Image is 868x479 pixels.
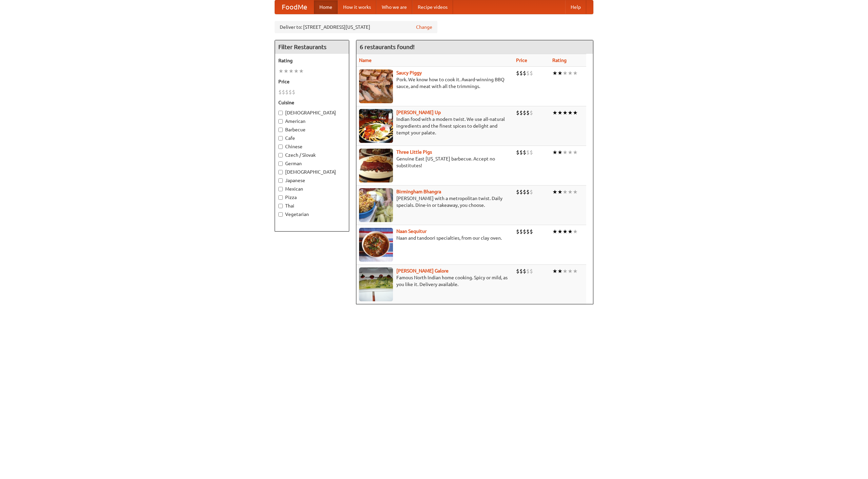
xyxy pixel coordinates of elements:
[557,109,563,116] li: ★
[523,109,526,116] li: $
[519,267,523,275] li: $
[568,149,573,156] li: ★
[412,0,453,14] a: Recipe videos
[552,109,557,116] li: ★
[519,228,523,235] li: $
[523,228,526,235] li: $
[359,195,511,209] p: [PERSON_NAME] with a metropolitan twist. Daily specials. Dine-in or takeaway, you choose.
[557,267,563,275] li: ★
[278,78,346,85] h5: Price
[278,186,346,192] label: Mexican
[530,267,533,275] li: $
[563,228,568,235] li: ★
[396,228,427,234] a: Naan Sequitur
[530,109,533,116] li: $
[359,267,393,301] img: currygalore.jpg
[278,160,346,167] label: German
[282,88,285,96] li: $
[359,235,511,241] p: Naan and tandoori specialties, from our clay oven.
[278,136,283,140] input: Cafe
[563,188,568,196] li: ★
[278,169,346,175] label: [DEMOGRAPHIC_DATA]
[552,228,557,235] li: ★
[278,126,346,133] label: Barbecue
[278,57,346,64] h5: Rating
[516,149,519,156] li: $
[338,0,376,14] a: How it works
[359,274,511,288] p: Famous North Indian home cooking. Spicy or mild, as you like it. Delivery available.
[278,212,283,217] input: Vegetarian
[359,109,393,143] img: curryup.jpg
[526,228,530,235] li: $
[573,267,578,275] li: ★
[519,149,523,156] li: $
[278,88,282,96] li: $
[359,228,393,262] img: naansequitur.jpg
[359,155,511,169] p: Genuine East [US_STATE] barbecue. Accept no substitutes!
[278,153,283,157] input: Czech / Slovak
[359,58,372,63] a: Name
[278,109,346,116] label: [DEMOGRAPHIC_DATA]
[573,109,578,116] li: ★
[359,149,393,182] img: littlepigs.jpg
[283,67,289,75] li: ★
[526,267,530,275] li: $
[278,135,346,141] label: Cafe
[278,161,283,166] input: German
[526,69,530,77] li: $
[516,188,519,196] li: $
[557,188,563,196] li: ★
[552,267,557,275] li: ★
[516,267,519,275] li: $
[275,40,349,54] h4: Filter Restaurants
[289,88,292,96] li: $
[568,109,573,116] li: ★
[519,69,523,77] li: $
[526,188,530,196] li: $
[278,145,283,149] input: Chinese
[278,67,283,75] li: ★
[568,267,573,275] li: ★
[568,188,573,196] li: ★
[314,0,338,14] a: Home
[278,178,283,183] input: Japanese
[289,67,294,75] li: ★
[285,88,289,96] li: $
[278,152,346,158] label: Czech / Slovak
[278,128,283,132] input: Barbecue
[278,187,283,191] input: Mexican
[573,228,578,235] li: ★
[396,189,441,194] a: Birmingham Bhangra
[516,58,527,63] a: Price
[519,188,523,196] li: $
[278,195,283,200] input: Pizza
[278,194,346,201] label: Pizza
[573,188,578,196] li: ★
[396,149,432,155] b: Three Little Pigs
[563,69,568,77] li: ★
[396,268,449,274] a: [PERSON_NAME] Galore
[360,44,415,50] ng-pluralize: 6 restaurants found!
[557,69,563,77] li: ★
[563,149,568,156] li: ★
[530,228,533,235] li: $
[573,69,578,77] li: ★
[530,69,533,77] li: $
[519,109,523,116] li: $
[278,143,346,150] label: Chinese
[275,21,437,33] div: Deliver to: [STREET_ADDRESS][US_STATE]
[278,211,346,218] label: Vegetarian
[278,119,283,124] input: American
[573,149,578,156] li: ★
[359,188,393,222] img: bhangra.jpg
[359,116,511,136] p: Indian food with a modern twist. We use all-natural ingredients and the finest spices to delight ...
[359,76,511,90] p: Pork. We know how to cook it. Award-winning BBQ sauce, and meat with all the trimmings.
[557,149,563,156] li: ★
[526,109,530,116] li: $
[396,110,441,115] a: [PERSON_NAME] Up
[552,58,567,63] a: Rating
[552,188,557,196] li: ★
